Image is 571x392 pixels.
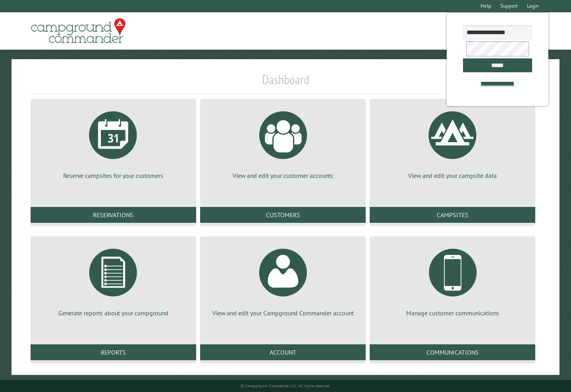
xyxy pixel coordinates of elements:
p: View and edit your campsite data [379,171,526,180]
h1: Dashboard [29,72,542,94]
img: Campground Commander [29,15,128,46]
a: Account [200,344,366,360]
a: Generate reports about your campground [40,243,187,317]
a: Communications [370,344,535,360]
a: View and edit your Campground Commander account [210,243,356,317]
a: View and edit your customer accounts [210,105,356,180]
a: Manage customer communications [379,243,526,317]
p: View and edit your Campground Commander account [210,309,356,317]
p: View and edit your customer accounts [210,171,356,180]
p: Generate reports about your campground [40,309,187,317]
p: Reserve campsites for your customers [40,171,187,180]
a: Customers [200,207,366,223]
a: Reports [31,344,196,360]
a: View and edit your campsite data [379,105,526,180]
a: Campsites [370,207,535,223]
a: Reservations [31,207,196,223]
p: Manage customer communications [379,309,526,317]
small: © Campground Commander LLC. All rights reserved. [241,383,330,388]
a: Reserve campsites for your customers [40,105,187,180]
